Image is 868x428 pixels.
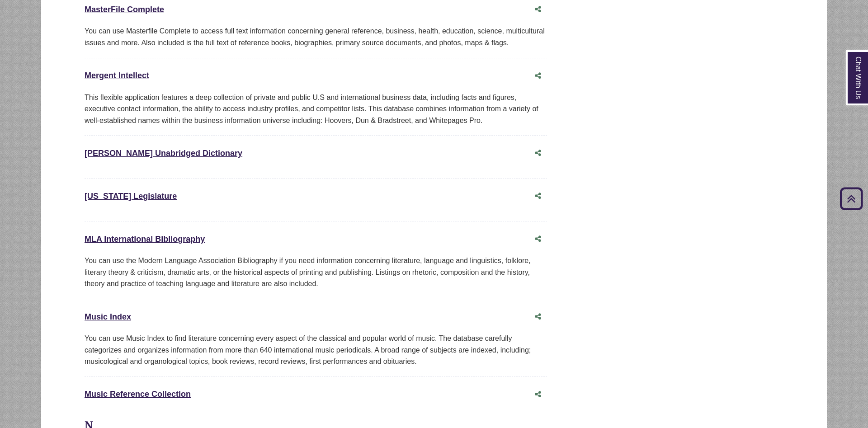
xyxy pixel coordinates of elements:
button: Share this database [529,230,547,248]
div: This flexible application features a deep collection of private and public U.S and international ... [85,92,547,127]
a: MLA International Bibliography [85,235,205,244]
button: Share this database [529,1,547,18]
button: Share this database [529,67,547,85]
a: Mergent Intellect [85,71,149,80]
button: Share this database [529,308,547,325]
div: You can use Music Index to find literature concerning every aspect of the classical and popular w... [85,333,547,367]
a: Music Index [85,312,131,321]
a: MasterFile Complete [85,5,164,14]
a: Music Reference Collection [85,390,191,399]
div: You can use the Modern Language Association Bibliography if you need information concerning liter... [85,255,547,290]
button: Share this database [529,386,547,403]
a: [US_STATE] Legislature [85,192,177,201]
button: Share this database [529,145,547,162]
a: [PERSON_NAME] Unabridged Dictionary [85,149,242,158]
div: You can use Masterfile Complete to access full text information concerning general reference, bus... [85,25,547,48]
a: Back to Top [837,193,866,205]
button: Share this database [529,188,547,205]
